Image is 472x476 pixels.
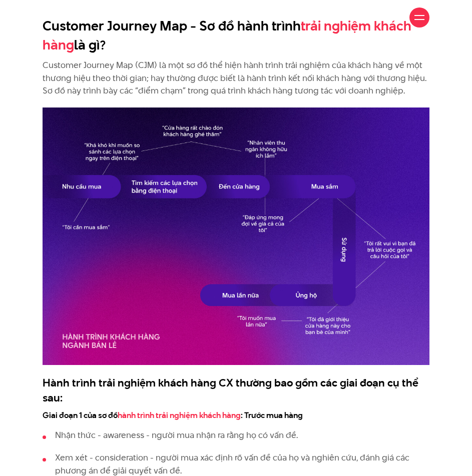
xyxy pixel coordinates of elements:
a: trải nghiệm khách hàng [43,16,411,54]
p: Nhận thức - awareness - người mua nhận ra rằng họ có vấn đề. [55,429,429,442]
h3: Hành trình trải nghiệm khách hàng CX thường bao gồm các giai đoạn cụ thể sau: [43,375,429,405]
img: Customer journey map là gì [43,107,429,365]
a: hành trình trải nghiệm khách hàng [118,409,241,421]
p: Customer Journey Map (CJM) là một sơ đồ thể hiện hành trình trải nghiệm của khách hàng về một thư... [43,59,429,97]
h4: Giai đoạn 1 của sơ đồ : Trước mua hàng [43,410,429,421]
h2: Customer Journey Map - Sơ đồ hành trình là gì? [43,16,429,54]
